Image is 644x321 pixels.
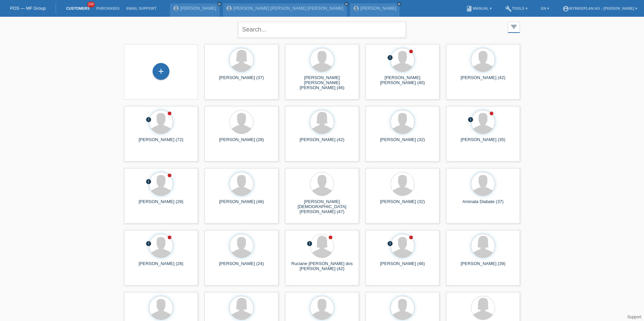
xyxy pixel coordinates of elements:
i: error [387,55,393,61]
div: [PERSON_NAME] (32) [371,137,434,148]
div: [PERSON_NAME] (46) [371,261,434,272]
i: close [218,2,221,6]
div: unconfirmed, pending [146,179,152,186]
i: error [387,241,393,247]
a: Email Support [123,6,160,10]
div: [PERSON_NAME] (28) [129,261,193,272]
a: close [397,2,401,6]
div: [PERSON_NAME] (42) [451,75,515,86]
div: unconfirmed, pending [387,241,393,248]
a: EN ▾ [538,6,552,10]
i: error [146,241,152,247]
a: Support [627,315,641,319]
input: Search... [238,22,406,38]
a: [PERSON_NAME] [180,6,216,11]
a: [PERSON_NAME] [PERSON_NAME] [PERSON_NAME] [233,6,343,11]
i: build [505,5,512,12]
i: error [146,179,152,185]
a: Customers [63,6,93,10]
div: Ruciane [PERSON_NAME] dos [PERSON_NAME] (42) [290,261,354,272]
i: error [307,241,313,247]
div: Aminata Diabate (37) [451,199,515,210]
i: book [466,5,473,12]
i: filter_list [510,23,518,30]
a: close [217,2,222,6]
a: buildTools ▾ [502,6,531,10]
div: Add customer [153,66,169,77]
div: unconfirmed, pending [468,117,474,124]
div: [PERSON_NAME] [PERSON_NAME] (40) [371,75,434,86]
div: [PERSON_NAME] (42) [290,137,354,148]
i: close [345,2,348,6]
a: bookManual ▾ [463,6,495,10]
div: unconfirmed, pending [146,241,152,248]
div: [PERSON_NAME] (35) [451,137,515,148]
a: account_circleMybikeplan AG - [PERSON_NAME] ▾ [559,6,641,10]
i: error [146,117,152,123]
a: close [344,2,349,6]
div: unconfirmed, pending [307,241,313,248]
div: [PERSON_NAME] (37) [210,75,273,86]
div: [PERSON_NAME] (29) [129,199,193,210]
div: [PERSON_NAME] (24) [210,261,273,272]
span: 100 [87,2,95,7]
a: POS — MF Group [10,6,46,11]
a: Purchases [93,6,123,10]
div: unconfirmed, pending [387,55,393,62]
div: [PERSON_NAME] (48) [210,199,273,210]
div: [PERSON_NAME] [PERSON_NAME] [PERSON_NAME] (46) [290,75,354,87]
div: [PERSON_NAME] (28) [210,137,273,148]
i: error [468,117,474,123]
div: unconfirmed, pending [146,117,152,124]
div: [PERSON_NAME] (32) [371,199,434,210]
i: close [397,2,401,6]
div: [PERSON_NAME] (39) [451,261,515,272]
div: [PERSON_NAME] (72) [129,137,193,148]
div: [PERSON_NAME] [DEMOGRAPHIC_DATA][PERSON_NAME] (47) [290,199,354,211]
a: [PERSON_NAME] [361,6,396,11]
i: account_circle [562,5,569,12]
